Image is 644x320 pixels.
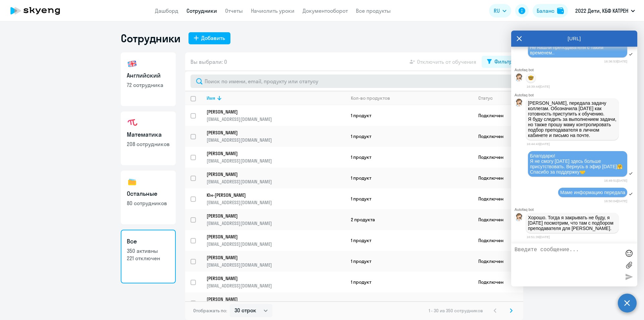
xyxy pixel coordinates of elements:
img: bot avatar [515,74,523,83]
p: [PERSON_NAME] [207,213,336,219]
td: 1 продукт [345,292,473,313]
p: [EMAIL_ADDRESS][DOMAIN_NAME] [207,116,345,122]
div: Статус [478,95,523,101]
p: Юн-[PERSON_NAME] [207,192,336,198]
p: 2022 Дети, КБФ КАТРЕН [575,7,628,15]
td: Подключен [473,209,523,230]
button: Фильтр [482,56,518,68]
button: Балансbalance [533,4,568,17]
td: Подключен [473,147,523,168]
a: Отчеты [225,7,243,14]
a: [PERSON_NAME][EMAIL_ADDRESS][DOMAIN_NAME] [207,171,345,185]
a: [PERSON_NAME][EMAIL_ADDRESS][DOMAIN_NAME] [207,213,345,226]
img: english [127,58,138,69]
p: 80 сотрудников [127,199,170,207]
div: Статус [478,95,493,101]
img: bot avatar [515,99,523,108]
p: [EMAIL_ADDRESS][DOMAIN_NAME] [207,220,345,226]
p: [PERSON_NAME] [207,296,336,302]
div: Баланс [537,7,554,15]
button: 2022 Дети, КБФ КАТРЕН [572,3,638,19]
p: Хорошо. Тогда я закрывать не буду, я [DATE] посмотрим, что там с подбором преподавателя для [PERS... [528,215,616,231]
time: 16:51:39[DATE] [527,235,550,239]
p: [EMAIL_ADDRESS][DOMAIN_NAME] [207,158,345,164]
h3: Математика [127,130,170,139]
td: Подключен [473,272,523,292]
h3: Все [127,237,170,246]
a: [PERSON_NAME][EMAIL_ADDRESS][DOMAIN_NAME] [207,255,345,268]
span: Отображать по: [193,308,227,314]
td: 1 продукт [345,168,473,188]
a: Начислить уроки [251,7,294,14]
div: Кол-во продуктов [351,95,473,101]
h3: Остальные [127,189,170,198]
td: 1 продукт [345,230,473,251]
p: [EMAIL_ADDRESS][DOMAIN_NAME] [207,199,345,205]
span: RU [494,7,500,15]
td: 1 продукт [345,251,473,272]
time: 16:50:04[DATE] [604,199,627,203]
p: [PERSON_NAME], передала задачу коллегам. Обозначила [DATE] как готовность приступить к обучению. ... [528,100,616,138]
td: Подключен [473,168,523,188]
div: Фильтр [494,57,513,65]
time: 16:44:43[DATE] [527,142,550,146]
h1: Сотрудники [121,32,180,45]
img: math [127,118,138,128]
p: 208 сотрудников [127,140,170,148]
time: 16:49:51[DATE] [604,179,627,182]
div: Имя [207,95,215,101]
span: 1 - 30 из 350 сотрудников [429,308,483,314]
a: [PERSON_NAME][EMAIL_ADDRESS][DOMAIN_NAME] [207,296,345,310]
a: Сотрудники [186,7,217,14]
p: 350 активны [127,247,170,255]
span: Маме информацию передала [560,190,625,195]
div: Имя [207,95,345,101]
input: Поиск по имени, email, продукту или статусу [191,75,518,88]
p: [EMAIL_ADDRESS][DOMAIN_NAME] [207,137,345,143]
a: [PERSON_NAME][EMAIL_ADDRESS][DOMAIN_NAME] [207,234,345,247]
td: 1 продукт [345,272,473,292]
button: RU [489,4,511,17]
a: Юн-[PERSON_NAME][EMAIL_ADDRESS][DOMAIN_NAME] [207,192,345,205]
td: 2 продукта [345,209,473,230]
p: [PERSON_NAME] [207,109,336,115]
a: [PERSON_NAME][EMAIL_ADDRESS][DOMAIN_NAME] [207,109,345,122]
p: [PERSON_NAME] [207,255,336,261]
a: Математика208 сотрудников [121,111,176,165]
span: Вы выбрали: 0 [191,58,227,66]
td: Подключен [473,292,523,313]
p: [PERSON_NAME] [207,171,336,177]
p: [PERSON_NAME] [207,130,336,136]
td: Подключен [473,251,523,272]
span: Благодарю! Я не смогу [DATE] здесь больше присутствовать. Вернусь в эфир [DATE]🤗 Спасибо за подде... [530,153,623,175]
div: Добавить [201,34,225,42]
p: 🤓 [528,75,534,81]
time: 16:39:44[DATE] [527,85,550,88]
p: [PERSON_NAME] [207,150,336,156]
p: [PERSON_NAME] [207,275,336,281]
div: Autofaq bot [515,68,637,72]
button: Добавить [189,32,230,44]
p: [EMAIL_ADDRESS][DOMAIN_NAME] [207,179,345,185]
p: [PERSON_NAME] [207,234,336,240]
a: [PERSON_NAME][EMAIL_ADDRESS][DOMAIN_NAME] [207,150,345,164]
div: Кол-во продуктов [351,95,390,101]
a: Дашборд [155,7,178,14]
td: Подключен [473,188,523,209]
img: balance [557,7,564,14]
h3: Английский [127,71,170,80]
a: Документооборот [303,7,348,14]
a: Все продукты [356,7,391,14]
time: 16:36:53[DATE] [604,59,627,63]
p: [EMAIL_ADDRESS][DOMAIN_NAME] [207,283,345,289]
td: 1 продукт [345,147,473,168]
div: Autofaq bot [515,208,637,212]
td: 1 продукт [345,126,473,147]
img: bot avatar [515,213,523,223]
td: Подключен [473,105,523,126]
p: [EMAIL_ADDRESS][DOMAIN_NAME] [207,262,345,268]
a: Английский72 сотрудника [121,52,176,106]
a: Все350 активны221 отключен [121,230,176,283]
td: Подключен [473,230,523,251]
